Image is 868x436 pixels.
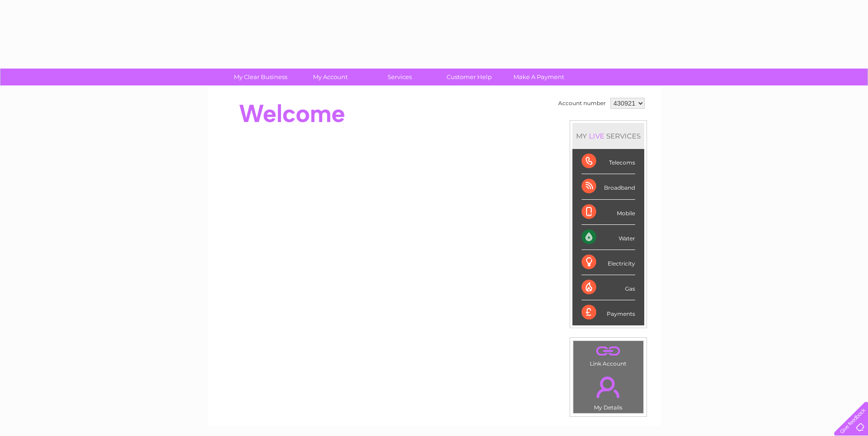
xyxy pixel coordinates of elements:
a: Services [362,69,437,85]
div: Water [582,225,635,250]
a: My Clear Business [223,69,298,85]
div: MY SERVICES [572,123,644,149]
td: Link Account [573,340,644,369]
div: Broadband [582,174,635,199]
a: . [576,371,641,403]
a: Make A Payment [501,69,577,85]
div: Payments [582,300,635,325]
div: LIVE [587,132,606,140]
div: Telecoms [582,149,635,174]
div: Mobile [582,200,635,225]
a: Customer Help [431,69,507,85]
div: Gas [582,275,635,300]
td: Account number [556,96,608,111]
a: . [576,343,641,359]
td: My Details [573,369,644,414]
a: My Account [292,69,368,85]
div: Electricity [582,250,635,275]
